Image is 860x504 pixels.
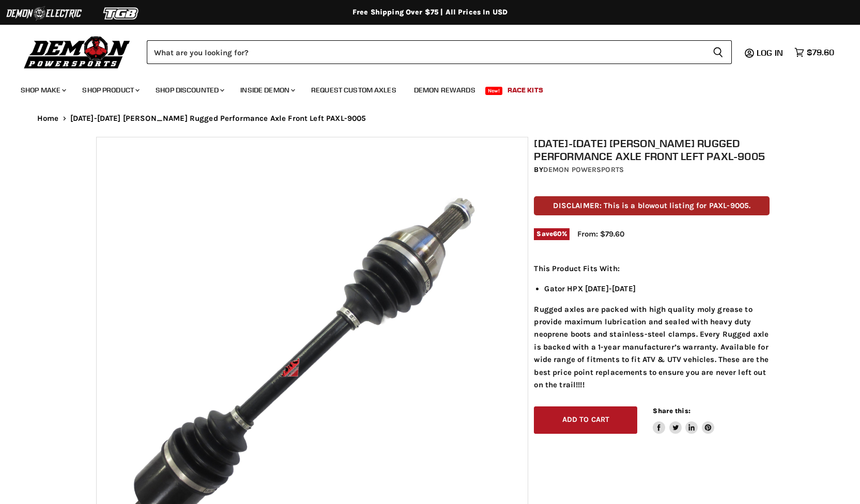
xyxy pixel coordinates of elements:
h1: [DATE]-[DATE] [PERSON_NAME] Rugged Performance Axle Front Left PAXL-9005 [534,137,770,163]
p: DISCLAIMER: This is a blowout listing for PAXL-9005. [534,196,770,215]
a: Log in [752,48,789,57]
span: Save % [534,228,570,240]
button: Search [704,40,732,64]
a: Demon Rewards [406,80,483,101]
div: Rugged axles are packed with high quality moly grease to provide maximum lubrication and sealed w... [534,262,770,391]
aside: Share this: [653,406,714,434]
span: $79.60 [807,48,834,57]
a: Race Kits [500,80,551,101]
a: Home [37,114,59,123]
nav: Breadcrumbs [17,114,843,123]
button: Add to cart [534,406,637,434]
span: 60 [553,230,562,238]
span: Share this: [653,407,690,415]
a: $79.60 [789,45,839,60]
span: New! [485,87,503,95]
li: Gator HPX [DATE]-[DATE] [544,282,770,295]
div: Free Shipping Over $75 | All Prices In USD [17,8,843,17]
span: From: $79.60 [577,229,624,239]
a: Demon Powersports [543,165,624,174]
a: Request Custom Axles [303,80,404,101]
div: by [534,164,770,176]
span: Log in [757,48,783,58]
a: Inside Demon [233,80,301,101]
img: Demon Electric Logo 2 [5,4,83,23]
span: [DATE]-[DATE] [PERSON_NAME] Rugged Performance Axle Front Left PAXL-9005 [70,114,366,123]
ul: Main menu [13,75,832,101]
a: Shop Product [74,80,146,101]
a: Shop Make [13,80,72,101]
img: Demon Powersports [21,34,134,70]
form: Product [147,40,732,64]
p: This Product Fits With: [534,262,770,275]
a: Shop Discounted [148,80,231,101]
input: Search [147,40,704,64]
span: Add to cart [562,415,610,424]
img: TGB Logo 2 [83,4,160,23]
